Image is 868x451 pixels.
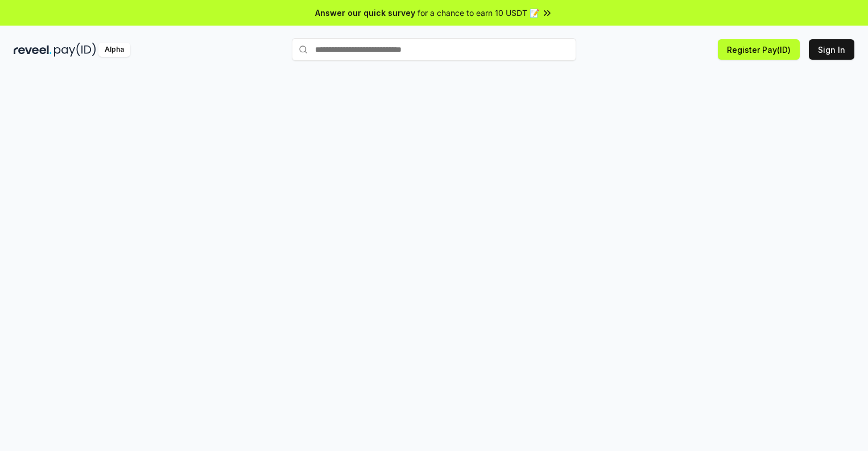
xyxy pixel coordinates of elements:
[315,7,415,19] span: Answer our quick survey
[14,43,52,57] img: reveel_dark
[718,39,800,60] button: Register Pay(ID)
[98,43,130,57] div: Alpha
[418,7,539,19] span: for a chance to earn 10 USDT 📝
[809,39,854,60] button: Sign In
[54,43,96,57] img: pay_id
